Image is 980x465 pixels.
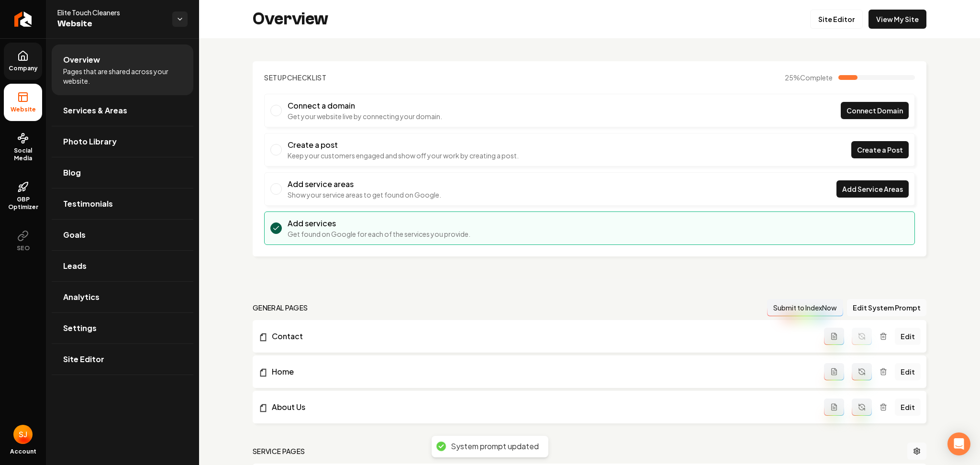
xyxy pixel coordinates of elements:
img: Scott Jaffe [13,425,33,444]
a: Testimonials [52,188,193,219]
h3: Create a post [288,139,519,151]
a: Site Editor [810,10,863,29]
a: Leads [52,251,193,281]
span: Create a Post [857,145,903,155]
h3: Add services [288,218,470,229]
h2: Overview [253,10,328,29]
div: Open Intercom Messenger [947,432,970,455]
span: Add Service Areas [842,184,903,194]
a: Photo Library [52,126,193,157]
button: Submit to IndexNow [767,299,843,316]
h3: Connect a domain [288,100,442,111]
a: Company [4,43,42,80]
img: Rebolt Logo [14,11,32,27]
a: Blog [52,157,193,188]
a: View My Site [869,10,926,29]
h2: Service Pages [253,446,305,456]
span: Settings [63,322,97,334]
a: Analytics [52,282,193,312]
a: Connect Domain [841,102,909,119]
h2: general pages [253,303,308,312]
a: Goals [52,220,193,250]
span: Analytics [63,291,100,303]
button: SEO [4,222,42,260]
a: Edit [895,328,921,345]
h3: Add service areas [288,178,441,190]
span: Setup [264,73,287,82]
p: Show your service areas to get found on Google. [288,190,441,199]
span: Leads [63,260,87,272]
a: Services & Areas [52,95,193,126]
span: Connect Domain [846,106,903,116]
button: Add admin page prompt [824,363,844,380]
span: SEO [13,244,33,252]
span: Company [5,65,42,72]
span: Site Editor [63,354,104,365]
span: GBP Optimizer [4,196,42,211]
p: Keep your customers engaged and show off your work by creating a post. [288,151,519,160]
button: Edit System Prompt [847,299,926,316]
a: About Us [258,401,824,413]
a: Social Media [4,125,42,170]
span: Account [10,448,36,455]
span: Website [7,106,40,113]
a: Add Service Areas [836,180,909,198]
button: Open user button [13,425,33,444]
p: Get found on Google for each of the services you provide. [288,229,470,239]
a: Create a Post [851,141,909,158]
span: Goals [63,229,86,241]
span: Testimonials [63,198,113,210]
a: Settings [52,313,193,343]
span: Pages that are shared across your website. [63,66,182,86]
button: Add admin page prompt [824,399,844,416]
a: Edit [895,399,921,416]
a: Edit [895,363,921,380]
span: Blog [63,167,81,178]
span: Complete [800,73,833,82]
a: Site Editor [52,344,193,375]
span: Overview [63,54,100,66]
a: GBP Optimizer [4,174,42,219]
a: Home [258,366,824,377]
span: Services & Areas [63,105,127,116]
h2: Checklist [264,73,327,82]
span: Social Media [4,147,42,162]
button: Add admin page prompt [824,328,844,345]
span: Website [57,17,165,31]
span: Elite Touch Cleaners [57,8,165,17]
p: Get your website live by connecting your domain. [288,111,442,121]
div: System prompt updated [451,442,539,452]
span: 25 % [785,73,833,82]
a: Contact [258,331,824,342]
span: Photo Library [63,136,117,147]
